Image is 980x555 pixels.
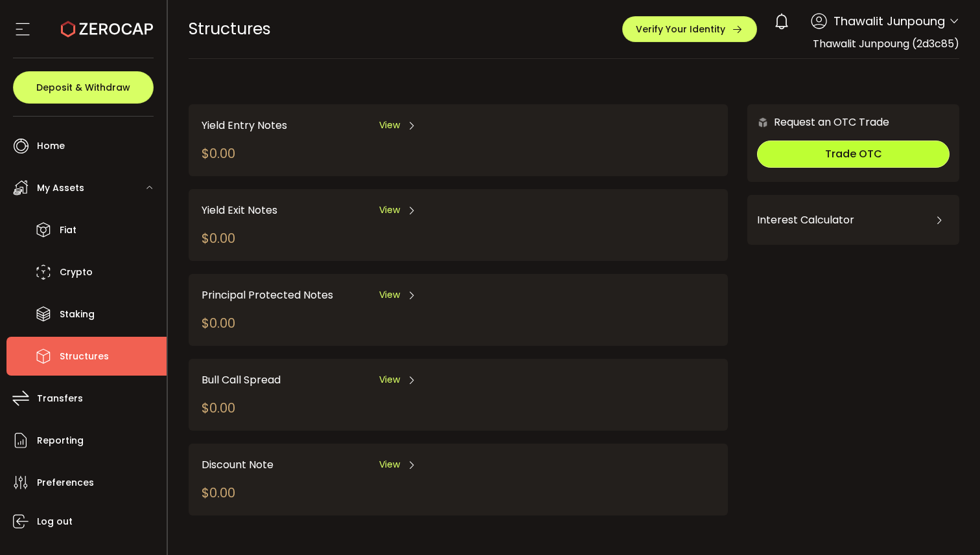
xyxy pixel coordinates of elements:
img: 6nGpN7MZ9FLuBP83NiajKbTRY4UzlzQtBKtCrLLspmCkSvCZHBKvY3NxgQaT5JnOQREvtQ257bXeeSTueZfAPizblJ+Fe8JwA... [757,117,769,128]
span: Reporting [37,431,84,450]
span: Crypto [60,263,93,282]
span: Home [37,137,65,155]
span: Discount Note [202,457,274,473]
button: Trade OTC [757,141,950,168]
button: Verify Your Identity [622,16,757,42]
span: Transfers [37,389,83,408]
span: Deposit & Withdraw [36,83,130,92]
span: View [379,373,400,387]
div: $0.00 [202,483,235,503]
div: Interest Calculator [757,205,950,236]
span: Structures [60,347,109,366]
span: Staking [60,305,95,324]
div: $0.00 [202,398,235,418]
span: Preferences [37,473,94,492]
span: View [379,288,400,302]
span: Thawalit Junpoung [834,12,945,30]
span: Yield Exit Notes [202,202,277,218]
span: Log out [37,512,73,531]
span: Thawalit Junpoung (2d3c85) [813,36,959,51]
div: $0.00 [202,313,235,333]
button: Deposit & Withdraw [13,71,154,104]
div: Request an OTC Trade [747,114,889,130]
span: Trade OTC [825,146,882,161]
span: My Assets [37,179,84,198]
span: View [379,458,400,471]
span: View [379,203,400,217]
iframe: Chat Widget [915,493,980,555]
span: Verify Your Identity [636,25,725,34]
span: Bull Call Spread [202,372,281,388]
span: Yield Entry Notes [202,117,287,133]
span: Structures [189,17,271,40]
span: Principal Protected Notes [202,287,333,303]
span: View [379,119,400,132]
div: $0.00 [202,229,235,248]
div: $0.00 [202,144,235,163]
span: Fiat [60,221,76,240]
